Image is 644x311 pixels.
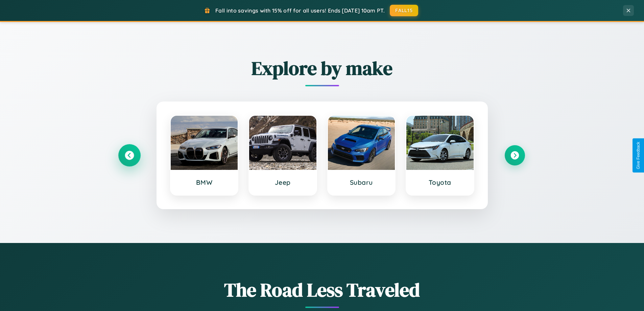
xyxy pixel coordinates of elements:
[390,5,418,16] button: FALL15
[636,142,641,169] div: Give Feedback
[215,7,385,14] span: Fall into savings with 15% off for all users! Ends [DATE] 10am PT.
[256,178,310,186] h3: Jeep
[413,178,467,186] h3: Toyota
[119,55,525,81] h2: Explore by make
[177,178,231,186] h3: BMW
[335,178,388,186] h3: Subaru
[119,277,525,303] h1: The Road Less Traveled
